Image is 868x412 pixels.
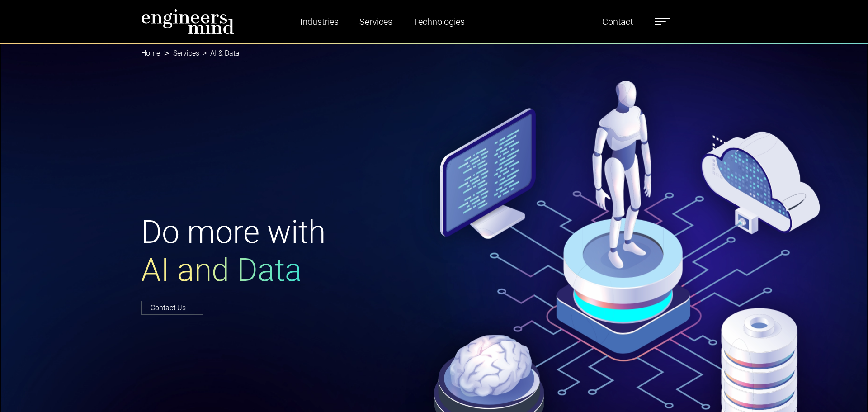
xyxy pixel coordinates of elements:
a: Home [141,49,160,57]
a: Contact Us [141,301,203,315]
a: Services [173,49,199,57]
li: AI & Data [199,48,240,59]
img: logo [141,9,234,34]
span: AI and Data [141,251,302,289]
a: Contact [599,11,637,32]
a: Technologies [410,11,468,32]
a: Industries [297,11,342,32]
h1: Do more with [141,213,429,289]
nav: breadcrumb [141,43,727,63]
a: Services [356,11,396,32]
